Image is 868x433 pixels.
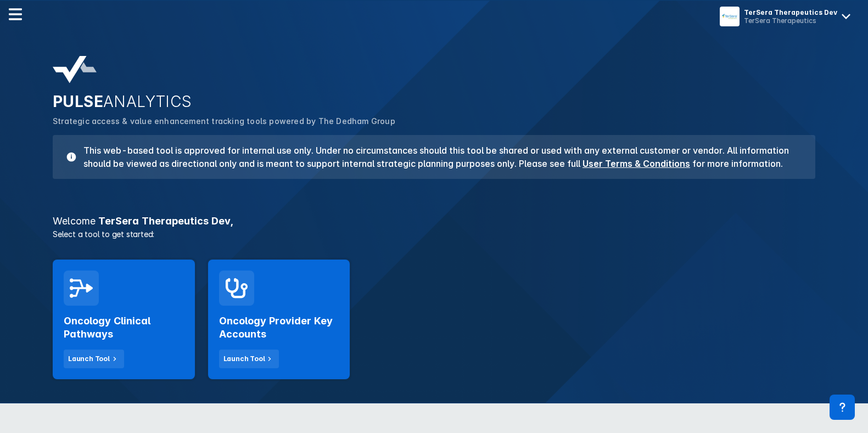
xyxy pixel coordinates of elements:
[208,260,350,379] a: Oncology Provider Key AccountsLaunch Tool
[9,8,22,21] img: menu--horizontal.svg
[53,215,96,227] span: Welcome
[219,350,279,368] button: Launch Tool
[46,228,822,240] p: Select a tool to get started:
[53,92,815,111] h2: PULSE
[219,314,339,341] h2: Oncology Provider Key Accounts
[53,115,815,127] p: Strategic access & value enhancement tracking tools powered by The Dedham Group
[583,158,690,169] a: User Terms & Conditions
[744,16,837,25] div: TerSera Therapeutics
[722,9,737,24] img: menu button
[68,354,110,364] div: Launch Tool
[64,314,184,341] h2: Oncology Clinical Pathways
[53,56,97,83] img: pulse-analytics-logo
[64,350,124,368] button: Launch Tool
[830,395,855,420] div: Contact Support
[77,144,802,170] h3: This web-based tool is approved for internal use only. Under no circumstances should this tool be...
[53,260,195,379] a: Oncology Clinical PathwaysLaunch Tool
[223,354,265,364] div: Launch Tool
[103,92,192,111] span: ANALYTICS
[744,8,837,16] div: TerSera Therapeutics Dev
[46,216,822,226] h3: TerSera Therapeutics Dev ,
